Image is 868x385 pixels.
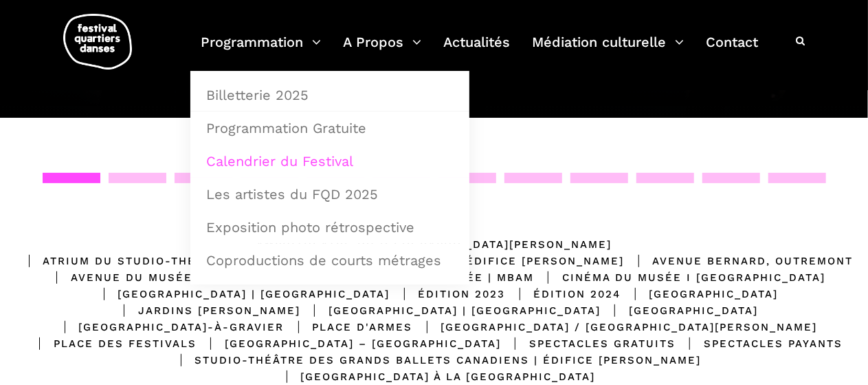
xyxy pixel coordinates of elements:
[273,368,596,385] div: [GEOGRAPHIC_DATA] à la [GEOGRAPHIC_DATA]
[300,302,601,319] div: [GEOGRAPHIC_DATA] | [GEOGRAPHIC_DATA]
[90,286,390,302] div: [GEOGRAPHIC_DATA] | [GEOGRAPHIC_DATA]
[198,79,462,111] a: Billetterie 2025
[51,319,285,335] div: [GEOGRAPHIC_DATA]-à-Gravier
[201,30,321,71] a: Programmation
[198,145,462,177] a: Calendrier du Festival
[621,286,779,302] div: [GEOGRAPHIC_DATA]
[198,244,462,276] a: Coproductions de courts métrages
[15,253,625,269] div: Atrium du Studio-Théâtre des Grands Ballets Canadiens | Édifice [PERSON_NAME]
[532,30,684,71] a: Médiation culturelle
[285,319,413,335] div: Place d'Armes
[198,178,462,210] a: Les artistes du FQD 2025
[343,30,421,71] a: A Propos
[501,335,676,352] div: Spectacles gratuits
[390,286,506,302] div: Édition 2023
[110,302,300,319] div: Jardins [PERSON_NAME]
[601,302,758,319] div: [GEOGRAPHIC_DATA]
[197,335,501,352] div: [GEOGRAPHIC_DATA] – [GEOGRAPHIC_DATA]
[676,335,843,352] div: Spectacles Payants
[443,30,510,71] a: Actualités
[706,30,758,71] a: Contact
[625,253,854,269] div: Avenue Bernard, Outremont
[43,269,335,286] div: Avenue du Musée | [GEOGRAPHIC_DATA]
[25,335,197,352] div: Place des Festivals
[63,14,132,70] img: logo-fqd-med
[167,352,702,368] div: Studio-Théâtre des Grands Ballets Canadiens | Édifice [PERSON_NAME]
[198,211,462,243] a: Exposition photo rétrospective
[198,112,462,144] a: Programmation Gratuite
[413,319,818,335] div: [GEOGRAPHIC_DATA] / [GEOGRAPHIC_DATA][PERSON_NAME]
[506,286,621,302] div: Édition 2024
[534,269,825,286] div: Cinéma du Musée I [GEOGRAPHIC_DATA]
